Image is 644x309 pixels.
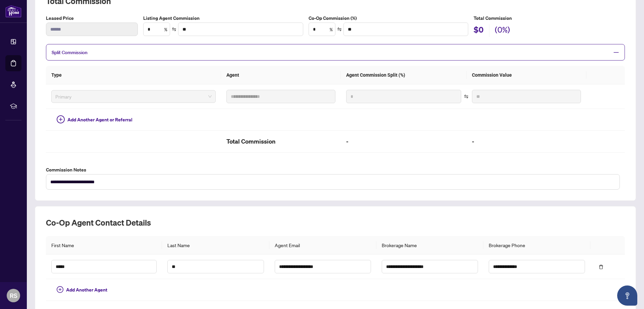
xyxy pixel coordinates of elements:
[483,236,590,255] th: Brokerage Phone
[617,285,637,306] button: Open asap
[221,66,341,84] th: Agent
[472,136,581,147] h2: -
[337,27,342,32] span: swap
[52,49,88,55] span: Split Commission
[341,66,467,84] th: Agent Commission Split (%)
[46,44,625,61] div: Split Commission
[57,115,65,123] span: plus-circle
[67,116,132,123] span: Add Another Agent or Referral
[474,14,625,22] h5: Total Commission
[66,286,107,294] span: Add Another Agent
[51,284,113,295] button: Add Another Agent
[474,24,484,37] h2: $0
[57,286,63,293] span: plus-circle
[226,136,335,147] h2: Total Commission
[46,217,625,228] h2: Co-op Agent Contact Details
[162,236,269,255] th: Last Name
[172,27,176,32] span: swap
[269,236,376,255] th: Agent Email
[495,24,510,37] h2: (0%)
[46,14,138,22] label: Leased Price
[55,91,212,102] span: Primary
[613,49,619,55] span: minus
[46,66,221,84] th: Type
[143,14,303,22] label: Listing Agent Commission
[376,236,483,255] th: Brokerage Name
[309,14,469,22] label: Co-Op Commission (%)
[599,265,603,269] span: delete
[467,66,586,84] th: Commission Value
[464,94,469,99] span: swap
[46,236,162,255] th: First Name
[10,291,17,300] span: RS
[51,114,138,125] button: Add Another Agent or Referral
[46,166,625,173] label: Commission Notes
[5,5,21,17] img: logo
[346,136,461,147] h2: -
